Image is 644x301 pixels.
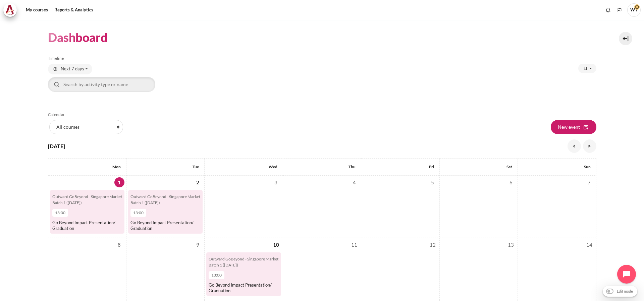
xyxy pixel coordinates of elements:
a: Go Beyond Impact Presentation/ Graduation [52,220,122,231]
div: 13:00 [209,271,224,279]
span: Sat [506,164,512,169]
div: Outward GoBeyond - Singapore Market Batch 1 ([DATE]) [130,194,200,206]
h5: Timeline [48,56,596,61]
a: My courses [23,3,50,17]
span: Tue [193,164,199,169]
h5: Calendar [48,112,596,117]
button: Sort timeline items [578,64,596,73]
button: New event [551,120,596,134]
a: User menu [627,3,641,17]
h4: [DATE] [48,142,65,150]
div: Outward GoBeyond - Singapore Market Batch 1 ([DATE]) [209,256,278,268]
span: New event [558,123,580,130]
span: 11 [349,240,359,250]
span: 12 [428,240,438,250]
span: 14 [584,240,594,250]
span: Thu [348,164,356,169]
span: 7 [584,177,594,187]
div: Show notification window with no new notifications [603,5,613,15]
div: Go Beyond Impact Presentation/ Graduation [209,255,278,281]
td: Today [48,175,126,238]
div: 13:00 [52,209,68,217]
div: Go Beyond Impact Presentation/ Graduation [52,192,122,218]
a: Tuesday, 2 September events [193,179,203,185]
div: 13:00 [130,209,146,217]
span: Next 7 days [61,66,84,72]
a: Reports & Analytics [52,3,96,17]
a: Wednesday, 10 September events [271,242,281,248]
span: 9 [193,240,203,250]
span: Wed [269,164,277,169]
span: 2 [193,177,203,187]
span: 1 [114,177,124,187]
span: 3 [271,177,281,187]
h1: Dashboard [48,29,108,45]
a: Architeck Architeck [3,3,20,17]
button: Filter timeline by date [48,64,92,74]
div: Go Beyond Impact Presentation/ Graduation [130,192,200,218]
span: Fri [429,164,434,169]
a: Go Beyond Impact Presentation/ Graduation [209,282,278,294]
span: 10 [271,240,281,250]
button: Languages [614,5,625,15]
input: Search by activity type or name [48,77,155,92]
span: 8 [114,240,124,250]
a: Today Monday, 1 September [114,179,124,185]
span: Sun [584,164,591,169]
span: Mon [112,164,121,169]
span: 4 [349,177,359,187]
img: Architeck [5,5,15,15]
span: 6 [506,177,516,187]
a: Go Beyond Impact Presentation/ Graduation [130,220,200,231]
span: 13 [506,240,516,250]
div: Outward GoBeyond - Singapore Market Batch 1 ([DATE]) [52,194,122,206]
span: WT [627,3,641,17]
span: 5 [428,177,438,187]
